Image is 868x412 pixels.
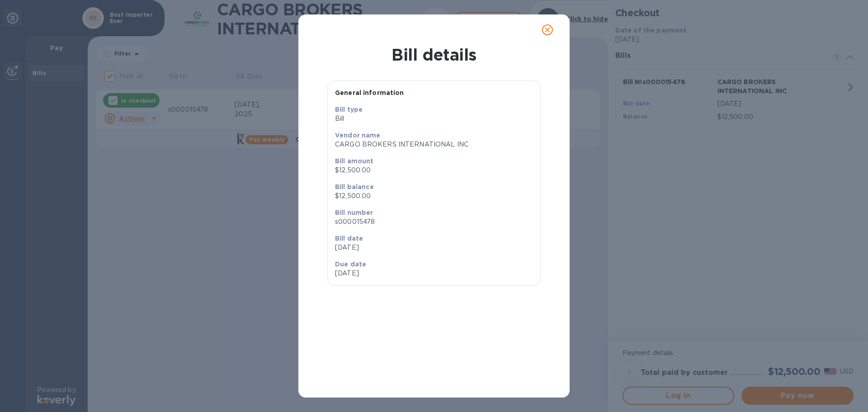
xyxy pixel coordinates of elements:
[335,183,374,190] b: Bill balance
[335,140,533,149] p: CARGO BROKERS INTERNATIONAL INC
[335,157,374,165] b: Bill amount
[335,89,404,96] b: General information
[335,209,373,216] b: Bill number
[537,19,558,41] button: close
[335,243,533,252] p: [DATE]
[335,260,366,268] b: Due date
[335,191,533,201] p: $12,500.00
[335,106,363,113] b: Bill type
[335,132,381,139] b: Vendor name
[335,114,533,123] p: Bill
[335,269,430,278] p: [DATE]
[306,45,562,64] h1: Bill details
[335,235,363,242] b: Bill date
[335,166,533,175] p: $12,500.00
[335,217,533,227] p: s000015478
